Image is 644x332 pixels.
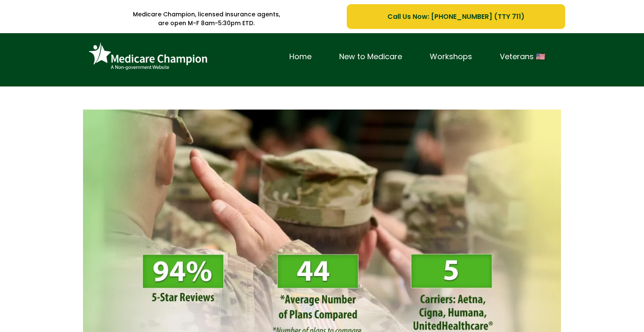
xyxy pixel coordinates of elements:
[275,50,325,63] a: Home
[325,50,416,63] a: New to Medicare
[387,11,525,22] span: Call Us Now: [PHONE_NUMBER] (TTY 711)
[347,4,565,29] a: Call Us Now: 1-833-823-1990 (TTY 711)
[79,10,334,19] p: Medicare Champion, licensed insurance agents,
[416,50,486,63] a: Workshops
[79,19,334,28] p: are open M-F 8am-5:30pm ETD.
[85,39,211,74] img: Brand Logo
[486,50,559,63] a: Veterans 🇺🇸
